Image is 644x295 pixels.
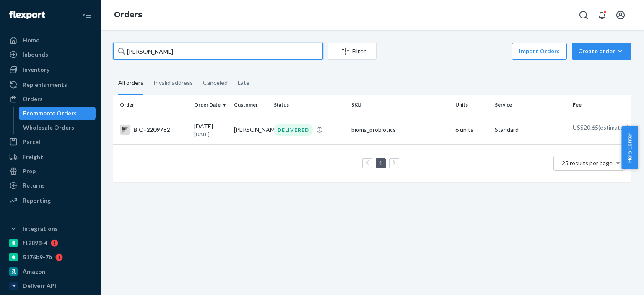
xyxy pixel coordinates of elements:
[23,282,56,290] div: Deliverr API
[113,95,191,115] th: Order
[23,153,43,161] div: Freight
[5,179,96,192] a: Returns
[5,194,96,207] a: Reporting
[5,279,96,292] a: Deliverr API
[569,95,631,115] th: Fee
[194,122,227,138] div: [DATE]
[118,72,143,95] div: All orders
[5,265,96,278] a: Amazon
[598,124,628,131] span: (estimated)
[19,121,96,134] a: Wholesale Orders
[113,43,323,60] input: Search orders
[23,50,48,59] div: Inbounds
[23,36,39,44] div: Home
[348,95,452,115] th: SKU
[23,95,43,103] div: Orders
[562,159,613,167] span: 25 results per page
[573,123,625,132] p: US$20.65
[23,123,74,132] div: Wholesale Orders
[23,167,36,175] div: Prep
[9,11,45,19] img: Flexport logo
[452,115,492,144] td: 6 units
[238,72,249,94] div: Late
[203,72,228,94] div: Canceled
[191,95,231,115] th: Order Date
[23,65,49,74] div: Inventory
[23,267,45,276] div: Amazon
[23,225,58,233] div: Integrations
[612,7,629,23] button: Open account menu
[23,181,45,190] div: Returns
[19,107,96,120] a: Ecommerce Orders
[23,196,51,205] div: Reporting
[328,43,377,60] button: Filter
[5,164,96,178] a: Prep
[231,115,270,144] td: [PERSON_NAME]
[452,95,492,115] th: Units
[5,251,96,264] a: 5176b9-7b
[5,222,96,235] button: Integrations
[377,159,384,167] a: Page 1 is your current page
[5,92,96,106] a: Orders
[23,239,47,247] div: f12898-4
[572,43,631,60] button: Create order
[512,43,567,60] button: Import Orders
[5,48,96,61] a: Inbounds
[79,7,96,23] button: Close Navigation
[491,95,569,115] th: Service
[578,47,625,55] div: Create order
[5,236,96,250] a: f12898-4
[5,63,96,76] a: Inventory
[194,131,227,138] p: [DATE]
[5,78,96,91] a: Replenishments
[575,7,592,23] button: Open Search Box
[153,72,193,94] div: Invalid address
[23,138,40,146] div: Parcel
[23,253,52,261] div: 5176b9-7b
[114,10,142,19] a: Orders
[120,125,187,135] div: BIO-2209782
[5,135,96,149] a: Parcel
[23,81,67,89] div: Replenishments
[274,124,313,136] div: DELIVERED
[351,125,448,134] div: bioma_probiotics
[328,47,376,55] div: Filter
[594,7,610,23] button: Open notifications
[5,150,96,164] a: Freight
[234,101,267,108] div: Customer
[495,125,566,134] p: Standard
[107,3,149,27] ol: breadcrumbs
[621,126,638,169] button: Help Center
[23,109,77,117] div: Ecommerce Orders
[5,34,96,47] a: Home
[270,95,348,115] th: Status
